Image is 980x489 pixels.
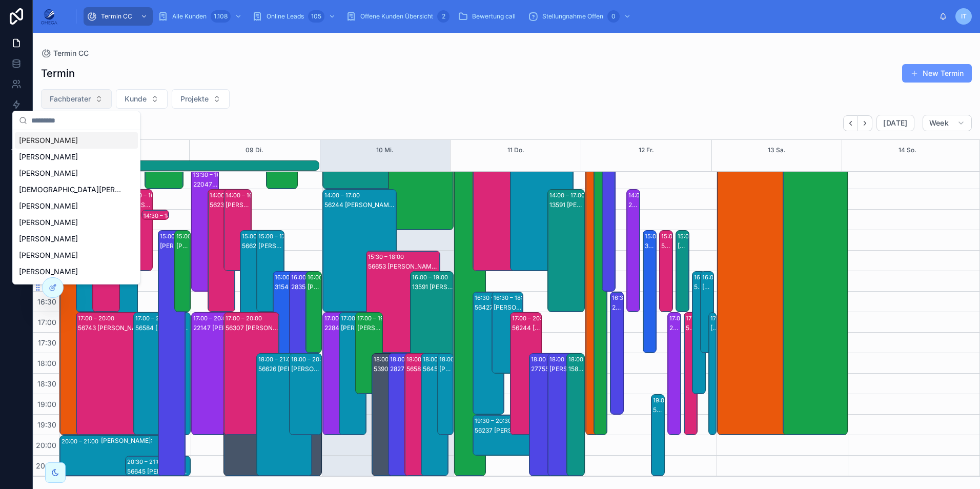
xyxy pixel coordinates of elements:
div: 15:00 – 17:00 [258,231,296,241]
div: 17:00 – 20:00[PERSON_NAME]: [339,313,366,435]
span: 18:00 [35,359,59,368]
div: 56237 [PERSON_NAME]:[PERSON_NAME] [475,426,584,435]
span: 17:00 [35,318,59,327]
div: 0 [607,10,620,23]
div: 16:00 – 19:0028357 [PERSON_NAME] Kunde:[PERSON_NAME] [290,272,316,394]
a: Online Leads105 [249,7,341,26]
div: 17:00 – 20:00 [512,313,551,323]
div: 18:00 – 21:0053909 [PERSON_NAME]:[PERSON_NAME] [372,354,399,476]
div: 17:00 – 20:00 [135,313,174,323]
div: 15:00 – 17:00 [176,231,214,241]
div: 56626 [PERSON_NAME]:[PERSON_NAME] [258,365,311,373]
div: 15:00 – 18:00 [645,231,683,241]
div: 27755 [PERSON_NAME] Kunde:[PERSON_NAME] [531,365,560,373]
div: 15:00 – 18:0056626 [PERSON_NAME]:[PERSON_NAME] [240,231,267,353]
div: 17:00 – 19:00 [357,313,395,323]
button: Next [858,115,872,131]
button: Select Button [116,89,168,109]
div: [PERSON_NAME]: [341,324,365,332]
a: Termin CC [84,7,153,26]
div: 09 Di. [246,140,263,160]
div: 56459 [PERSON_NAME]:Sahra El Oirdi [694,283,705,291]
div: 56307 [PERSON_NAME]:[PERSON_NAME] [226,324,278,332]
div: 14:00 – 17:0022846 [PERSON_NAME]:[PERSON_NAME] [627,190,640,312]
span: 19:00 [35,400,59,409]
span: [PERSON_NAME] [19,135,78,146]
div: 56204 [PERSON_NAME]:[PERSON_NAME] [686,324,697,332]
div: 16:00 – 18:00 [308,272,346,282]
div: 17:00 – 20:0056743 [PERSON_NAME]:[PERSON_NAME] [76,313,173,435]
span: [PERSON_NAME] [19,283,78,293]
div: 17:00 – 20:0056204 [PERSON_NAME]:[PERSON_NAME] [684,313,697,435]
span: Week [929,118,949,128]
button: 12 Fr. [639,140,654,160]
div: 17:00 – 20:0056244 [PERSON_NAME]:[PERSON_NAME] [511,313,541,435]
span: [PERSON_NAME] [19,152,78,162]
a: New Termin [902,64,972,83]
span: 17:30 [35,338,59,347]
div: 16:00 – 19:00 [275,272,313,282]
div: 31542 [PERSON_NAME]:[PERSON_NAME] [275,283,299,291]
div: 30539 [PERSON_NAME]:[PERSON_NAME] [645,242,656,250]
span: Online Leads [267,12,304,21]
div: 16:00 – 19:00 [694,272,732,282]
div: 28857 [PERSON_NAME] Kunde:[PERSON_NAME] [612,303,623,312]
div: [PERSON_NAME]: [101,437,170,445]
div: 18:00 – 20:00[PERSON_NAME]: [438,354,453,435]
button: Select Button [41,89,112,109]
div: 22846 [PERSON_NAME]:[DEMOGRAPHIC_DATA][PERSON_NAME] [324,324,349,332]
div: 13:00 – 16:0056727 [PERSON_NAME]:[PERSON_NAME] [473,149,536,271]
div: 17:00 – 20:0056584 [PERSON_NAME]:[PERSON_NAME] [134,313,190,435]
span: [PERSON_NAME] [19,267,78,277]
div: 56237 [PERSON_NAME]:[PERSON_NAME] [210,201,234,209]
div: 15:00 – 18:0030539 [PERSON_NAME]:[PERSON_NAME] [643,231,656,353]
div: 15:00 – 17:00[PERSON_NAME] Kunde: [676,231,689,312]
div: 17:00 – 20:00 [710,313,749,323]
div: 18:00 – 21:00 [568,354,607,364]
div: 16:00 – 18:00[PERSON_NAME] Kunde: [306,272,321,353]
div: 14:00 – 17:0056244 [PERSON_NAME]:[PERSON_NAME] [323,190,396,312]
span: [DEMOGRAPHIC_DATA][PERSON_NAME] [19,185,121,195]
div: 17:00 – 20:00 [669,313,708,323]
div: 15827 [PERSON_NAME]:[PERSON_NAME] [568,365,584,373]
div: 13591 [PERSON_NAME]:[PERSON_NAME] [549,201,584,209]
h1: Termin [41,66,75,80]
div: 16:30 – 19:30 [612,293,650,303]
div: 56743 [PERSON_NAME]:[PERSON_NAME] [78,324,172,332]
div: 1.108 [211,10,231,23]
div: 18:00 – 21:0015827 [PERSON_NAME]:[PERSON_NAME] [567,354,585,476]
div: 20:00 – 21:00[PERSON_NAME]: [60,436,170,476]
button: Week [923,115,972,131]
div: 15:00 – 17:00[PERSON_NAME] Kunde: [175,231,190,312]
div: 18:00 – 21:00 [549,354,588,364]
div: 18:00 – 21:00 [390,354,428,364]
div: 17:00 – 20:0022850 [PERSON_NAME]:[PERSON_NAME] [668,313,681,435]
button: 13 Sa. [768,140,786,160]
div: 13:30 – 16:3022047 [PERSON_NAME]:[PERSON_NAME] [192,169,218,291]
div: 2 [437,10,450,23]
div: 28357 [PERSON_NAME] Kunde:[PERSON_NAME] [291,283,316,291]
div: 22850 [PERSON_NAME]:[PERSON_NAME] [669,324,680,332]
div: 19:00 – 21:0053578 [PERSON_NAME]:[PERSON_NAME] [651,395,664,476]
span: [PERSON_NAME] [19,168,78,178]
div: [PERSON_NAME] Kunde: [308,283,321,291]
div: 17:00 – 20:0056307 [PERSON_NAME]:[PERSON_NAME] [224,313,279,435]
div: 105 [308,10,324,23]
div: 18:00 – 20:00 [291,354,331,364]
div: 20:00 – 21:00 [62,436,101,446]
span: 20:30 [33,461,59,470]
div: 14:00 – 16:00[PERSON_NAME]: [224,190,251,271]
div: 13:30 – 16:30 [193,170,232,180]
div: 56653 [PERSON_NAME]:N7na [PERSON_NAME] [368,262,439,271]
span: [DATE] [883,118,907,128]
div: scrollable content [66,5,939,28]
div: 16:00 – 19:0031542 [PERSON_NAME]:[PERSON_NAME] [273,272,300,394]
div: 15:00 – 17:00[PERSON_NAME]: [257,231,283,312]
div: 53578 [PERSON_NAME]:[PERSON_NAME] [653,406,664,414]
div: 14 So. [899,140,916,160]
span: Bewertung call [472,12,516,21]
span: Offene Kunden Übersicht [360,12,433,21]
div: 16:30 – 19:3056427 [PERSON_NAME]:[PERSON_NAME] [473,292,504,414]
